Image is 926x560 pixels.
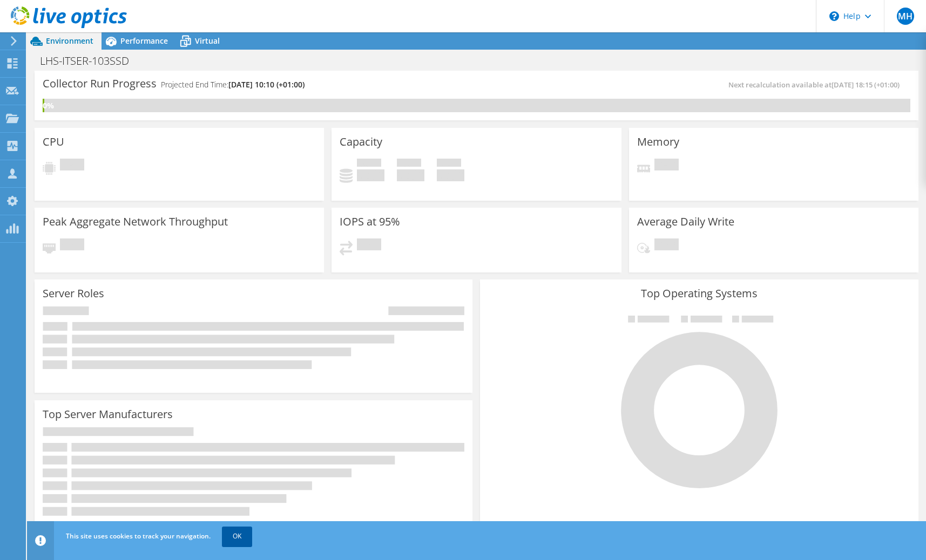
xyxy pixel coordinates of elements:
[832,80,900,90] span: [DATE] 18:15 (+01:00)
[437,169,464,181] h4: 0 GiB
[488,288,910,299] h3: Top Operating Systems
[161,79,305,91] h4: Projected End Time:
[357,169,384,181] h4: 0 GiB
[637,136,679,148] h3: Memory
[35,55,146,67] h1: LHS-ITSER-103SSD
[397,169,424,181] h4: 0 GiB
[60,159,84,173] span: Pending
[397,159,421,169] span: Free
[43,288,104,299] h3: Server Roles
[897,8,914,25] span: MH
[654,159,679,173] span: Pending
[654,238,679,253] span: Pending
[120,36,168,46] span: Performance
[228,79,305,90] span: [DATE] 10:10 (+01:00)
[195,36,220,46] span: Virtual
[728,80,905,90] span: Next recalculation available at
[340,216,400,228] h3: IOPS at 95%
[637,216,734,228] h3: Average Daily Write
[222,527,252,546] a: OK
[340,136,382,148] h3: Capacity
[43,216,228,228] h3: Peak Aggregate Network Throughput
[66,531,211,541] span: This site uses cookies to track your navigation.
[357,159,381,169] span: Used
[43,408,173,420] h3: Top Server Manufacturers
[357,238,381,253] span: Pending
[43,136,64,148] h3: CPU
[829,11,839,21] svg: \n
[46,36,93,46] span: Environment
[60,238,84,253] span: Pending
[437,159,461,169] span: Total
[43,100,44,112] div: 0%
